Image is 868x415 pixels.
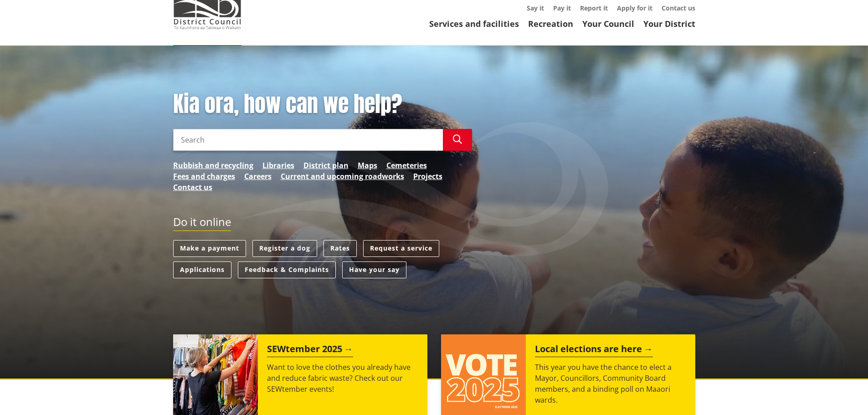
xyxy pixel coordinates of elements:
[535,343,653,357] h2: Local elections are here
[173,215,231,231] h2: Do it online
[173,261,231,278] a: Applications
[413,171,442,182] a: Projects
[643,18,695,29] a: Your District
[528,18,573,29] a: Recreation
[267,362,418,395] p: Want to love the clothes you already have and reduce fabric waste? Check out our SEWtember events!
[267,343,353,357] h2: SEWtember 2025
[281,171,404,182] a: Current and upcoming roadworks
[173,91,472,118] h1: Kia ora, how can we help?
[303,160,349,171] a: District plan
[386,160,427,171] a: Cemeteries
[580,4,608,12] a: Report it
[252,240,317,257] a: Register a dog
[617,4,652,12] a: Apply for it
[173,171,235,182] a: Fees and charges
[324,240,357,257] a: Rates
[342,261,406,278] a: Have your say
[553,4,571,12] a: Pay it
[535,362,686,405] p: This year you have the chance to elect a Mayor, Councillors, Community Board members, and a bindi...
[173,160,253,171] a: Rubbish and recycling
[244,171,272,182] a: Careers
[429,18,519,29] a: Services and facilities
[238,261,336,278] a: Feedback & Complaints
[527,4,544,12] a: Say it
[826,377,859,410] iframe: Messenger Launcher
[173,182,212,193] a: Contact us
[173,240,246,257] a: Make a payment
[262,160,294,171] a: Libraries
[173,129,443,151] input: Search input
[363,240,439,257] a: Request a service
[582,18,634,29] a: Your Council
[662,4,695,12] a: Contact us
[358,160,377,171] a: Maps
